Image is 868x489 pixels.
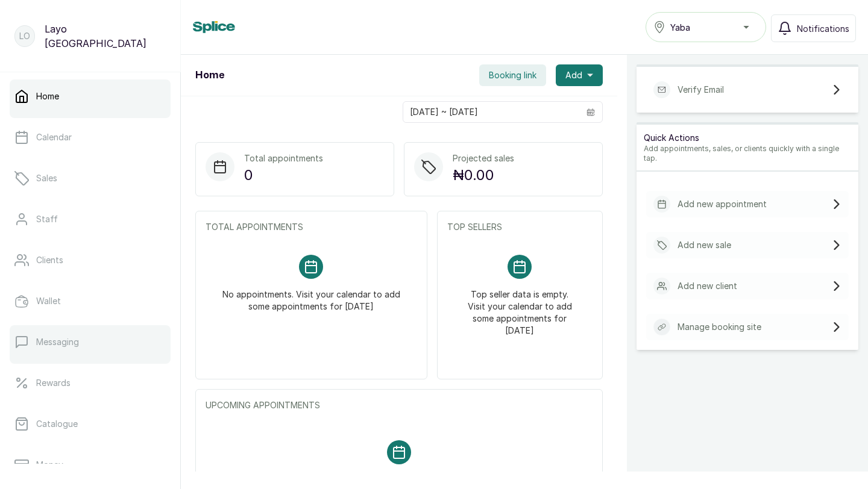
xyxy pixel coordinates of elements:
[244,152,323,164] p: Total appointments
[678,198,767,210] p: Add new appointment
[646,12,766,42] button: Yaba
[36,377,71,389] p: Rewards
[587,108,595,116] svg: calendar
[670,21,690,34] span: Yaba
[447,221,593,233] p: TOP SELLERS
[644,144,851,163] p: Add appointments, sales, or clients quickly with a single tap.
[10,120,171,154] a: Calendar
[678,280,737,292] p: Add new client
[36,131,72,143] p: Calendar
[644,132,851,144] p: Quick Actions
[678,321,761,333] p: Manage booking site
[403,102,579,122] input: Select date
[247,464,552,486] p: No appointments. Visit your calendar to add some appointments for [DATE]
[565,69,582,81] span: Add
[556,64,603,86] button: Add
[36,213,58,225] p: Staff
[206,221,417,233] p: TOTAL APPOINTMENTS
[36,459,63,471] p: Money
[10,79,171,113] a: Home
[206,399,593,411] p: UPCOMING APPOINTMENTS
[797,22,849,35] span: Notifications
[10,284,171,318] a: Wallet
[10,243,171,277] a: Clients
[462,279,578,337] p: Top seller data is empty. Visit your calendar to add some appointments for [DATE]
[220,279,403,313] p: No appointments. Visit your calendar to add some appointments for [DATE]
[36,336,79,348] p: Messaging
[479,64,546,86] button: Booking link
[36,418,78,430] p: Catalogue
[678,84,724,96] p: Verify Email
[771,14,856,42] button: Notifications
[195,68,224,83] h1: Home
[19,30,30,42] p: LO
[10,448,171,482] a: Money
[244,164,323,186] p: 0
[453,164,514,186] p: ₦0.00
[10,161,171,195] a: Sales
[45,22,166,51] p: Layo [GEOGRAPHIC_DATA]
[36,254,63,266] p: Clients
[10,202,171,236] a: Staff
[453,152,514,164] p: Projected sales
[10,407,171,441] a: Catalogue
[10,366,171,400] a: Rewards
[36,295,61,307] p: Wallet
[36,90,59,102] p: Home
[678,239,731,251] p: Add new sale
[10,325,171,359] a: Messaging
[36,172,57,184] p: Sales
[489,69,536,81] span: Booking link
